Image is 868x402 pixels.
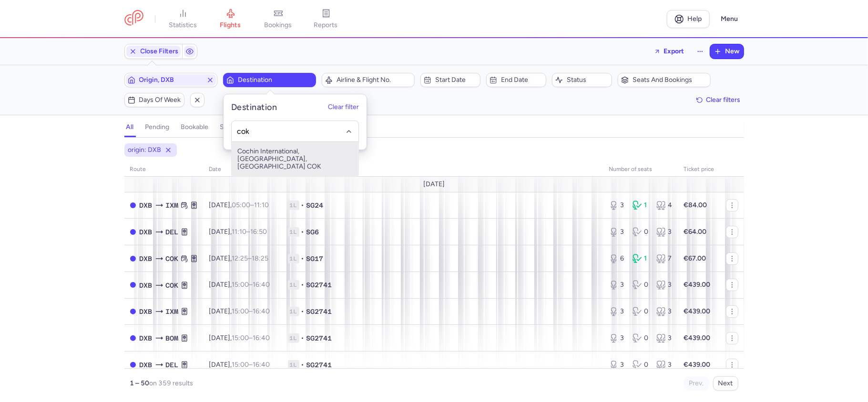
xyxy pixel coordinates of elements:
button: End date [486,73,546,87]
button: Days of week [124,93,184,107]
time: 16:40 [253,281,270,289]
button: Clear filters [693,93,744,107]
span: Dubai, Dubai, United Arab Emirates [140,333,153,343]
div: 3 [609,201,625,210]
button: Origin, DXB [124,73,217,87]
th: Ticket price [678,162,720,177]
div: 3 [656,360,673,370]
span: DXB [140,227,153,237]
span: flights [220,21,241,30]
span: Seats and bookings [633,76,707,84]
div: 3 [656,333,673,343]
button: Next [713,376,738,391]
a: flights [207,9,255,30]
strong: €439.00 [684,281,711,289]
strong: €439.00 [684,361,711,369]
span: – [232,254,269,262]
span: Cochin International, Cochin, India [166,280,179,291]
th: Flight number [282,162,603,177]
span: Dubai, Dubai, United Arab Emirates [140,253,153,264]
button: Seats and bookings [618,73,711,87]
time: 15:00 [232,361,249,369]
span: SG24 [306,201,324,210]
time: 15:00 [232,307,249,315]
span: 1L [288,280,299,290]
span: Close Filters [141,48,179,55]
a: CitizenPlane red outlined logo [124,10,143,28]
span: • [301,333,305,343]
h4: bookable [181,123,209,131]
span: Help [687,15,702,22]
span: SG2741 [306,360,332,370]
span: on 359 results [150,379,194,387]
div: 7 [656,254,673,263]
span: [DATE], [209,254,269,262]
div: 3 [656,227,673,237]
th: number of seats [603,162,678,177]
span: [DATE], [209,307,270,315]
a: bookings [255,9,302,30]
div: 6 [609,254,625,263]
div: 4 [656,201,673,210]
span: • [301,280,305,290]
input: -searchbox [236,126,353,136]
div: 3 [656,280,673,290]
span: Indira Gandhi International, New Delhi, India [166,360,179,370]
th: route [124,162,204,177]
div: 0 [633,307,649,316]
span: Export [664,48,684,55]
span: SG2741 [306,333,332,343]
span: Madurai, Madurai, India [166,200,179,211]
span: Status [567,76,609,84]
span: SG2741 [306,307,332,316]
div: 3 [609,307,625,316]
div: 1 [633,254,649,263]
span: – [232,307,270,315]
span: [DATE], [209,334,270,342]
span: [DATE], [209,281,270,289]
span: – [232,201,269,209]
button: Status [552,73,612,87]
span: Dubai, Dubai, United Arab Emirates [140,200,153,211]
span: Dubai, Dubai, United Arab Emirates [140,360,153,370]
strong: 1 – 50 [130,379,150,387]
h4: pending [145,123,170,131]
a: Help [667,10,710,28]
strong: €84.00 [684,201,707,209]
span: • [301,254,305,263]
span: 1L [288,227,299,237]
button: New [710,44,744,59]
span: Indira Gandhi International, New Delhi, India [166,227,179,237]
h4: all [126,123,134,131]
span: Origin, DXB [139,76,203,84]
div: 0 [633,227,649,237]
h4: sold out [220,123,245,131]
span: 1L [288,360,299,370]
div: 3 [609,227,625,237]
time: 05:00 [232,201,251,209]
span: [DATE], [209,201,269,209]
button: Destination [223,73,316,87]
a: statistics [159,9,207,30]
a: reports [302,9,350,30]
time: 16:40 [253,361,270,369]
div: 3 [609,360,625,370]
button: Export [648,44,691,59]
span: Dubai, Dubai, United Arab Emirates [140,306,153,317]
span: SG2741 [306,280,332,290]
span: Cochin International, [GEOGRAPHIC_DATA], [GEOGRAPHIC_DATA] COK [232,142,358,176]
th: date [204,162,282,177]
span: [DATE], [209,228,267,236]
span: bookings [265,21,292,30]
span: Chhatrapati Shivaji International (Sahar International), Mumbai, India [166,333,179,343]
span: • [301,201,305,210]
time: 11:10 [255,201,269,209]
span: SG6 [306,227,319,237]
span: origin: DXB [128,145,162,155]
button: Airline & Flight No. [322,73,415,87]
div: 3 [609,280,625,290]
span: [DATE] [423,181,445,188]
div: 1 [633,201,649,210]
h5: Destination [231,102,277,113]
span: 1L [288,201,299,210]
